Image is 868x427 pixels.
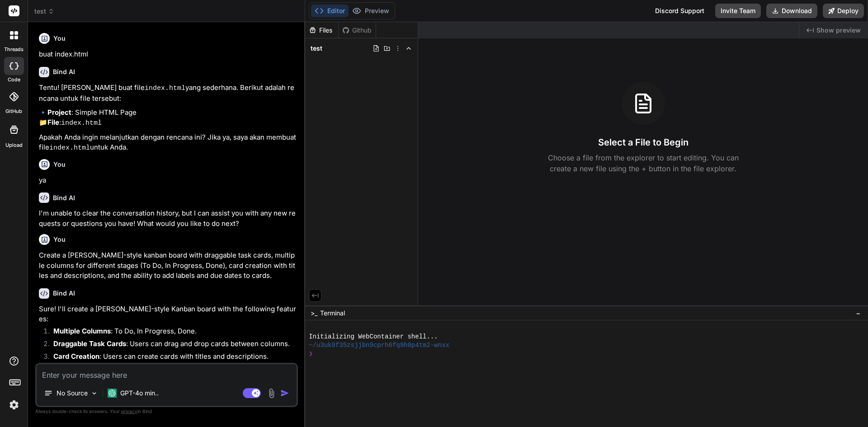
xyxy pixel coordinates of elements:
[266,388,277,399] img: attachment
[53,160,66,169] h6: You
[120,389,159,398] p: GPT-4o min..
[8,76,20,84] label: code
[598,136,689,149] h3: Select a File to Begin
[53,235,66,244] h6: You
[309,341,449,350] span: ~/u3uk0f35zsjjbn9cprh6fq9h0p4tm2-wnxx
[311,309,317,318] span: >_
[6,397,22,413] img: settings
[53,289,75,298] h6: Bind AI
[46,326,296,339] li: : To Do, In Progress, Done.
[5,141,23,149] label: Upload
[53,193,75,202] h6: Bind AI
[39,83,296,104] p: Tentu! [PERSON_NAME] buat file yang sederhana. Berikut adalah rencana untuk file tersebut:
[121,408,137,414] span: privacy
[320,309,345,318] span: Terminal
[47,108,71,117] strong: Project
[53,34,66,43] h6: You
[349,5,393,17] button: Preview
[339,26,376,35] div: Github
[53,327,111,335] strong: Multiple Columns
[34,7,54,16] span: test
[650,4,710,18] div: Discord Support
[39,304,296,324] p: Sure! I'll create a [PERSON_NAME]-style Kanban board with the following features:
[311,44,322,53] span: test
[542,152,745,174] p: Choose a file from the explorer to start editing. You can create a new file using the + button in...
[280,389,289,398] img: icon
[53,352,99,361] strong: Card Creation
[145,84,185,92] code: index.html
[305,26,338,35] div: Files
[47,118,59,127] strong: File
[309,350,313,358] span: ❯
[854,306,863,320] button: −
[39,49,296,60] p: buat index.html
[856,309,861,318] span: −
[39,250,296,281] p: Create a [PERSON_NAME]-style kanban board with draggable task cards, multiple columns for differe...
[311,5,349,17] button: Editor
[4,46,24,53] label: threads
[5,108,22,115] label: GitHub
[57,389,88,398] p: No Source
[49,144,90,152] code: index.html
[39,132,296,154] p: Apakah Anda ingin melanjutkan dengan rencana ini? Jika ya, saya akan membuat file untuk Anda.
[53,67,75,76] h6: Bind AI
[90,389,98,397] img: Pick Models
[39,108,296,129] p: 🔹 : Simple HTML Page 📁 :
[39,175,296,186] p: ya
[35,407,298,416] p: Always double-check its answers. Your in Bind
[766,4,817,18] button: Download
[46,352,296,364] li: : Users can create cards with titles and descriptions.
[816,26,861,35] span: Show preview
[309,333,438,341] span: Initializing WebContainer shell...
[61,119,102,127] code: index.html
[39,208,296,229] p: I'm unable to clear the conversation history, but I can assist you with any new requests or quest...
[715,4,761,18] button: Invite Team
[46,339,296,352] li: : Users can drag and drop cards between columns.
[53,339,126,348] strong: Draggable Task Cards
[823,4,864,18] button: Deploy
[108,389,117,398] img: GPT-4o mini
